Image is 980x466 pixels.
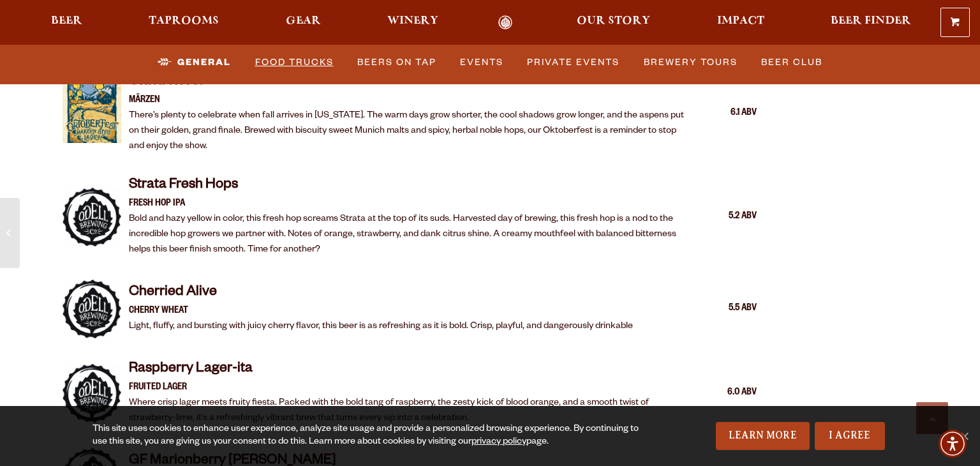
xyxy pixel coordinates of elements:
span: Our Story [577,16,650,26]
h4: Strata Fresh Hops [129,176,685,197]
div: 5.2 ABV [693,209,757,225]
p: Bold and hazy yellow in color, this fresh hop screams Strata at the top of its suds. Harvested da... [129,212,685,258]
a: Food Trucks [250,48,339,77]
a: Learn More [716,422,810,450]
p: Fruited Lager [129,380,685,396]
a: Impact [709,15,773,30]
a: Brewery Tours [639,48,743,77]
a: Beer Finder [822,15,919,30]
img: Item Thumbnail [63,364,121,423]
img: Item Thumbnail [63,84,121,143]
p: Light, fluffy, and bursting with juicy cherry flavor, this beer is as refreshing as it is bold. C... [129,319,633,334]
div: 5.5 ABV [693,301,757,317]
a: Beer [43,15,91,30]
div: 6.0 ABV [693,385,757,402]
span: Winery [387,16,438,26]
p: There’s plenty to celebrate when fall arrives in [US_STATE]. The warm days grow shorter, the cool... [129,109,685,154]
div: Accessibility Menu [939,430,967,458]
a: Beer Club [756,48,828,77]
span: Impact [717,16,764,26]
p: Fresh Hop IPA [129,197,685,212]
p: Where crisp lager meets fruity fiesta. Packed with the bold tang of raspberry, the zesty kick of ... [129,396,685,426]
a: Winery [379,15,447,30]
span: Taprooms [149,16,219,26]
span: Beer Finder [831,16,911,26]
a: Beers on Tap [352,48,442,77]
a: Gear [278,15,329,30]
p: Märzen [129,93,685,109]
h4: Raspberry Lager-ita [129,360,685,380]
a: Our Story [568,15,658,30]
a: Events [455,48,509,77]
div: This site uses cookies to enhance user experience, analyze site usage and provide a personalized ... [93,423,642,449]
img: Item Thumbnail [63,188,121,246]
div: 6.1 ABV [693,105,757,122]
a: Odell Home [481,15,529,30]
p: Cherry Wheat [129,304,633,319]
a: Scroll to top [916,402,948,434]
h4: Cherried Alive [129,283,633,304]
span: Gear [286,16,321,26]
span: Beer [51,16,82,26]
a: General [152,48,236,77]
a: privacy policy [471,437,526,447]
img: Item Thumbnail [63,280,121,338]
a: Taprooms [140,15,227,30]
a: Private Events [522,48,625,77]
a: I Agree [815,422,885,450]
